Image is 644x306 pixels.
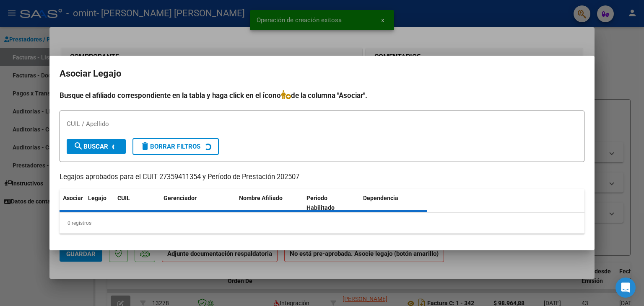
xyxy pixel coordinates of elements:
h4: Busque el afiliado correspondiente en la tabla y haga click en el ícono de la columna "Asociar". [60,90,584,101]
datatable-header-cell: Dependencia [360,189,427,217]
span: Gerenciador [164,195,197,201]
h2: Asociar Legajo [60,66,584,82]
datatable-header-cell: Legajo [85,189,114,217]
span: CUIL [117,195,130,201]
span: Nombre Afiliado [239,195,283,201]
span: Borrar Filtros [140,143,200,150]
div: Open Intercom Messenger [615,278,636,298]
button: Borrar Filtros [132,138,219,155]
span: Dependencia [363,195,398,201]
span: Buscar [73,143,108,150]
span: Periodo Habilitado [306,195,335,211]
mat-icon: search [73,141,83,151]
datatable-header-cell: Periodo Habilitado [303,189,360,217]
span: Asociar [63,195,83,201]
mat-icon: delete [140,141,150,151]
datatable-header-cell: Nombre Afiliado [236,189,303,217]
button: Buscar [67,139,126,154]
datatable-header-cell: Asociar [60,189,85,217]
datatable-header-cell: CUIL [114,189,160,217]
p: Legajos aprobados para el CUIT 27359411354 y Período de Prestación 202507 [60,172,584,183]
datatable-header-cell: Gerenciador [160,189,236,217]
div: 0 registros [60,213,584,234]
span: Legajo [88,195,106,201]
